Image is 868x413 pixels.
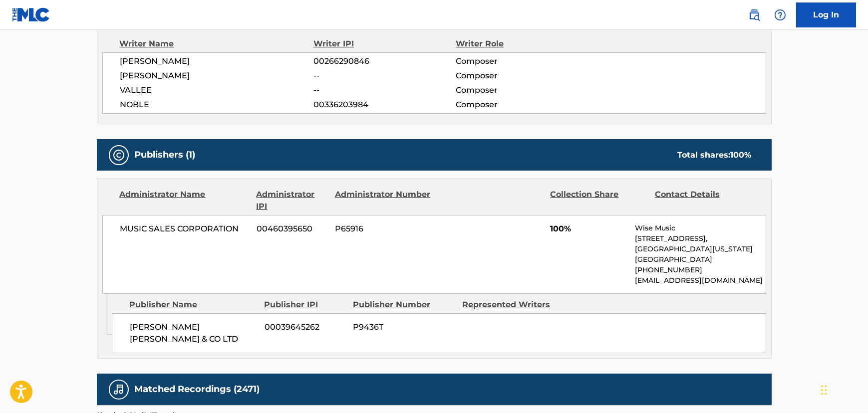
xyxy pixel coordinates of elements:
[135,149,196,161] h5: Publishers (1)
[550,189,647,212] div: Collection Share
[774,9,786,21] img: help
[120,38,314,50] div: Writer Name
[796,2,856,27] a: Log In
[113,384,125,396] img: Matched Recordings
[257,189,327,212] div: Administrator IPI
[120,99,314,111] span: NOBLE
[130,321,257,345] span: [PERSON_NAME] [PERSON_NAME] & CO LTD
[12,7,50,22] img: MLC Logo
[313,55,455,67] span: 00266290846
[456,55,585,67] span: Composer
[456,38,585,50] div: Writer Role
[748,9,760,21] img: search
[313,84,455,96] span: --
[678,149,752,161] div: Total shares:
[821,375,827,405] div: Drag
[456,84,585,96] span: Composer
[635,265,765,275] p: [PHONE_NUMBER]
[635,223,765,233] p: Wise Music
[120,223,250,235] span: MUSIC SALES CORPORATION
[818,365,868,413] iframe: Chat Widget
[731,150,752,160] span: 100 %
[129,299,257,311] div: Publisher Name
[257,223,327,235] span: 00460395650
[462,299,564,311] div: Represented Writers
[120,55,314,67] span: [PERSON_NAME]
[335,189,432,212] div: Administrator Number
[635,275,765,286] p: [EMAIL_ADDRESS][DOMAIN_NAME]
[456,70,585,82] span: Composer
[635,254,765,265] p: [GEOGRAPHIC_DATA]
[313,38,456,50] div: Writer IPI
[120,189,249,212] div: Administrator Name
[550,223,627,235] span: 100%
[335,223,432,235] span: P65916
[135,384,260,395] h5: Matched Recordings (2471)
[265,321,345,333] span: 00039645262
[120,84,314,96] span: VALLEE
[635,233,765,244] p: [STREET_ADDRESS],
[744,5,764,25] a: Public Search
[313,70,455,82] span: --
[635,244,765,254] p: [GEOGRAPHIC_DATA][US_STATE]
[456,99,585,111] span: Composer
[313,99,455,111] span: 00336203984
[113,149,125,161] img: Publishers
[353,321,455,333] span: P9436T
[655,189,752,212] div: Contact Details
[353,299,455,311] div: Publisher Number
[120,70,314,82] span: [PERSON_NAME]
[264,299,345,311] div: Publisher IPI
[770,5,790,25] div: Help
